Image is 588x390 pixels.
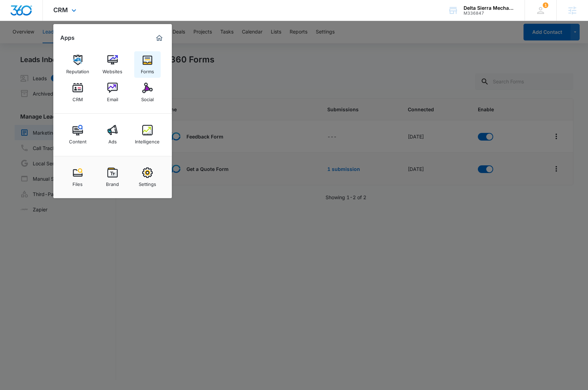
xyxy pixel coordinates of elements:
span: 1 [543,2,548,8]
a: Settings [134,164,161,190]
a: Files [64,164,91,190]
div: account name [464,5,514,11]
div: notifications count [543,2,548,8]
a: Email [99,79,126,106]
a: Ads [99,121,126,148]
div: Files [72,178,83,187]
a: Marketing 360® Dashboard [154,32,165,44]
a: Social [134,79,161,106]
div: CRM [72,93,83,102]
a: Content [64,121,91,148]
div: Brand [106,178,119,187]
a: Reputation [64,51,91,78]
div: Reputation [66,65,89,74]
a: Brand [99,164,126,190]
span: CRM [53,6,68,14]
a: CRM [64,79,91,106]
div: Ads [108,135,117,144]
div: Forms [141,65,154,74]
a: Intelligence [134,121,161,148]
div: Content [69,135,86,144]
div: account id [464,11,514,16]
a: Forms [134,51,161,78]
div: Social [141,93,154,102]
a: Websites [99,51,126,78]
div: Settings [139,178,156,187]
div: Intelligence [135,135,160,144]
h2: Apps [60,35,75,41]
div: Websites [102,65,122,74]
div: Email [107,93,118,102]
